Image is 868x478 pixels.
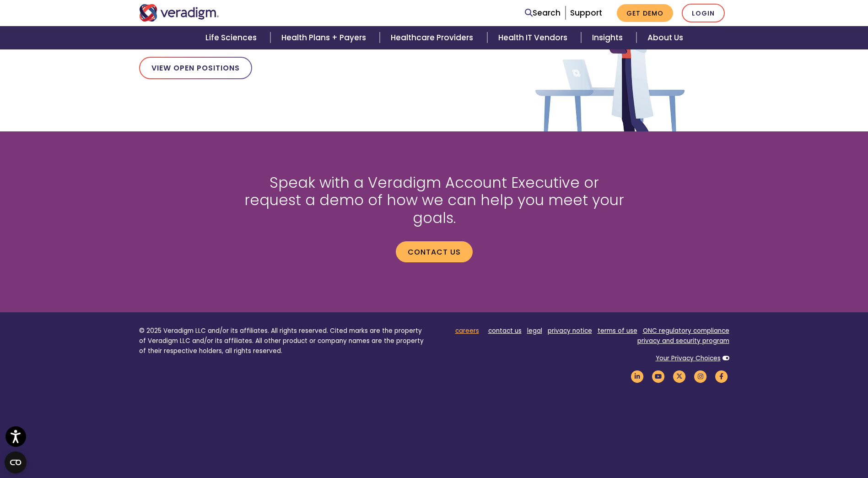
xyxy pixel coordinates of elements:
a: Insights [581,26,636,49]
a: Veradigm Twitter Link [672,372,687,381]
a: privacy notice [548,326,592,335]
a: Healthcare Providers [380,26,487,49]
a: View Open Positions [139,57,252,79]
a: Veradigm LinkedIn Link [630,372,645,381]
a: Life Sciences [194,26,270,49]
a: Search [525,7,561,19]
button: Open CMP widget [5,451,27,473]
a: Veradigm Instagram Link [693,372,708,381]
a: Login [682,4,725,22]
a: Veradigm Facebook Link [714,372,729,381]
a: Health IT Vendors [487,26,581,49]
a: careers [455,326,479,335]
iframe: Drift Chat Widget [692,412,857,467]
a: Your Privacy Choices [656,354,721,363]
a: ONC regulatory compliance [643,326,729,335]
a: Get Demo [617,4,673,22]
a: terms of use [598,326,637,335]
a: Veradigm YouTube Link [651,372,666,381]
a: About Us [636,26,694,49]
img: Veradigm logo [139,4,219,22]
h2: Speak with a Veradigm Account Executive or request a demo of how we can help you meet your goals. [240,174,629,227]
a: privacy and security program [637,337,729,345]
a: Contact us [396,241,473,262]
a: legal [527,326,542,335]
p: © 2025 Veradigm LLC and/or its affiliates. All rights reserved. Cited marks are the property of V... [139,326,427,356]
a: contact us [488,326,522,335]
a: Support [570,7,602,18]
a: Health Plans + Payers [270,26,380,49]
